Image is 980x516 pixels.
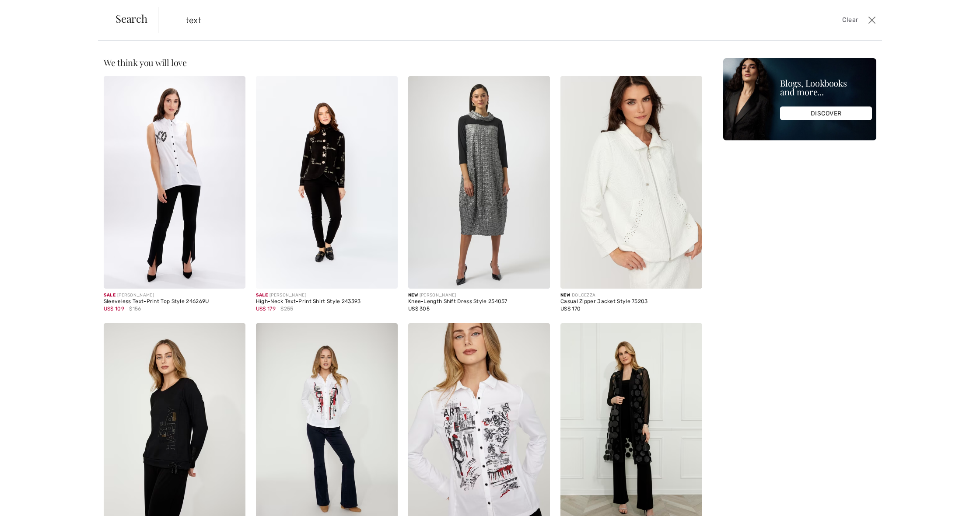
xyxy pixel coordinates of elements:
[104,293,115,298] span: Sale
[256,293,268,298] span: Sale
[104,299,245,305] div: Sleeveless Text-Print Top Style 246269U
[179,7,694,33] input: TYPE TO SEARCH
[256,299,398,305] div: High-Neck Text-Print Shirt Style 243393
[256,306,276,312] span: US$ 179
[723,58,876,140] img: Blogs, Lookbooks and more...
[560,76,702,289] img: Casual Zipper Jacket Style 75203. Off-white
[256,292,398,299] div: [PERSON_NAME]
[842,15,858,25] span: Clear
[104,76,245,289] img: Sleeveless Text-Print Top Style 246269U. White
[115,13,147,24] span: Search
[408,76,550,289] img: Knee-Length Shift Dress Style 254057. Pewter/black
[560,293,570,298] span: New
[104,306,124,312] span: US$ 109
[256,76,398,289] img: High-Neck Text-Print Shirt Style 243393. Black/Beige
[104,56,187,68] span: We think you will love
[408,299,550,305] div: Knee-Length Shift Dress Style 254057
[408,292,550,299] div: [PERSON_NAME]
[20,6,38,14] span: Help
[780,79,872,96] div: Blogs, Lookbooks and more...
[560,299,702,305] div: Casual Zipper Jacket Style 75203
[408,306,430,312] span: US$ 305
[560,306,581,312] span: US$ 170
[129,305,141,313] span: $156
[560,292,702,299] div: DOLCEZZA
[408,293,418,298] span: New
[865,13,878,27] button: Close
[780,107,872,120] div: DISCOVER
[104,292,245,299] div: [PERSON_NAME]
[280,305,293,313] span: $255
